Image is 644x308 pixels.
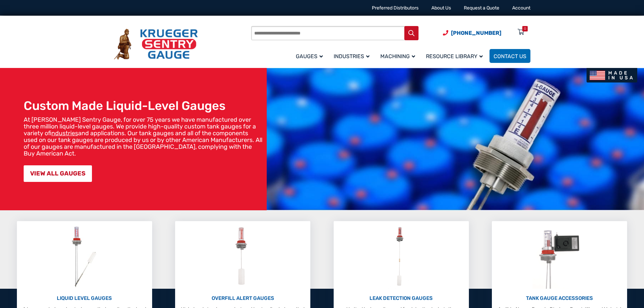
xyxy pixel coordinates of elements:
[296,53,323,60] span: Gauges
[372,5,419,11] a: Preferred Distributors
[24,116,263,157] p: At [PERSON_NAME] Sentry Gauge, for over 75 years we have manufactured over three million liquid-l...
[464,5,499,11] a: Request a Quote
[292,48,330,64] a: Gauges
[494,53,526,60] span: Contact Us
[587,68,637,82] img: Made In USA
[495,294,624,302] p: TANK GAUGE ACCESSORIES
[24,165,92,182] a: VIEW ALL GAUGES
[376,48,422,64] a: Machining
[20,294,149,302] p: LIQUID LEVEL GAUGES
[512,5,530,11] a: Account
[426,53,483,60] span: Resource Library
[337,294,466,302] p: LEAK DETECTION GAUGES
[532,224,587,289] img: Tank Gauge Accessories
[431,5,451,11] a: About Us
[388,224,414,289] img: Leak Detection Gauges
[24,98,263,113] h1: Custom Made Liquid-Level Gauges
[114,29,198,60] img: Krueger Sentry Gauge
[524,26,526,31] div: 0
[178,294,307,302] p: OVERFILL ALERT GAUGES
[228,224,258,289] img: Overfill Alert Gauges
[267,68,644,210] img: bg_hero_bannerksentry
[490,49,530,63] a: Contact Us
[422,48,490,64] a: Resource Library
[330,48,376,64] a: Industries
[66,224,102,289] img: Liquid Level Gauges
[334,53,369,60] span: Industries
[380,53,415,60] span: Machining
[443,29,501,37] a: Phone Number (920) 434-8860
[451,30,501,36] span: [PHONE_NUMBER]
[51,129,78,137] a: industries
